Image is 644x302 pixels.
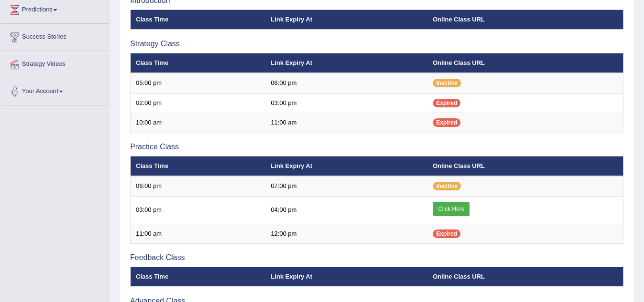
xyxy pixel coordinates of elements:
th: Online Class URL [428,267,624,287]
td: 11:00 am [131,224,266,244]
span: Expired [433,118,460,127]
th: Class Time [131,156,266,176]
td: 04:00 pm [266,196,428,224]
td: 11:00 am [266,113,428,133]
a: Your Account [0,78,109,102]
th: Link Expiry At [266,267,428,287]
th: Class Time [131,10,266,30]
th: Online Class URL [428,53,624,73]
span: Expired [433,229,460,238]
th: Class Time [131,53,266,73]
th: Online Class URL [428,156,624,176]
span: Inactive [433,79,461,87]
td: 03:00 pm [266,93,428,113]
span: Expired [433,99,460,107]
th: Link Expiry At [266,156,428,176]
h3: Feedback Class [130,253,624,262]
th: Class Time [131,267,266,287]
span: Inactive [433,182,461,190]
th: Online Class URL [428,10,624,30]
a: Click Here [433,202,470,216]
td: 05:00 pm [131,73,266,93]
th: Link Expiry At [266,10,428,30]
a: Strategy Videos [0,51,109,75]
th: Link Expiry At [266,53,428,73]
h3: Strategy Class [130,40,624,48]
td: 12:00 pm [266,224,428,244]
td: 07:00 pm [266,176,428,196]
h3: Practice Class [130,143,624,151]
td: 03:00 pm [131,196,266,224]
td: 06:00 pm [266,73,428,93]
td: 02:00 pm [131,93,266,113]
td: 10:00 am [131,113,266,133]
td: 06:00 pm [131,176,266,196]
a: Success Stories [0,24,109,48]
